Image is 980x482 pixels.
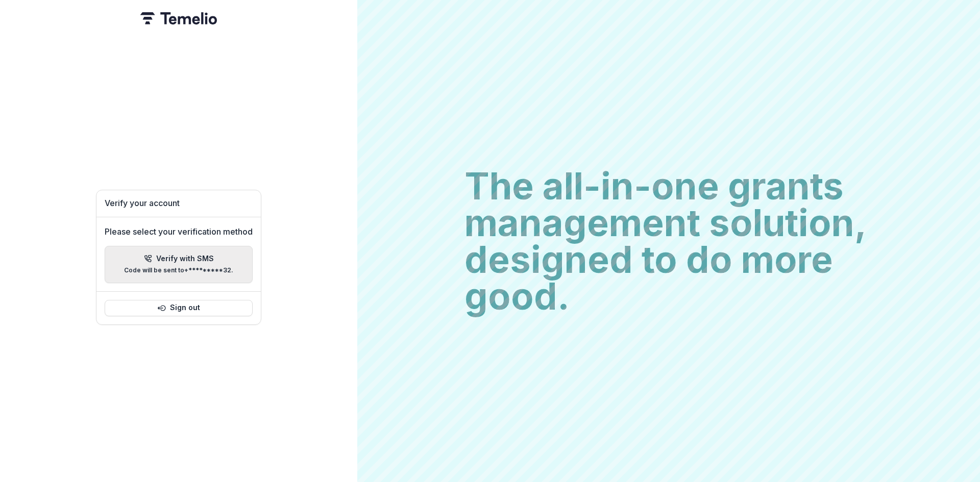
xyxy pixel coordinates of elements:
button: Verify with SMSCode will be sent to+*********32. [105,246,253,283]
button: Sign out [105,300,253,316]
img: Temelio [140,12,217,24]
h1: Verify your account [105,198,253,208]
p: Verify with SMS [156,255,214,263]
p: Please select your verification method [105,225,253,238]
